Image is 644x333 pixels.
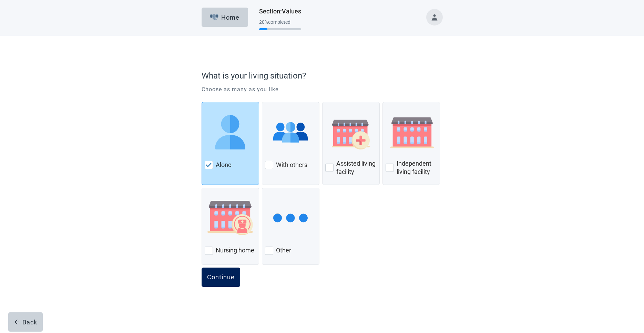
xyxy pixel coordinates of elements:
[210,14,218,20] img: Elephant
[207,274,235,281] div: Continue
[273,201,308,235] img: Other
[8,312,43,332] button: arrow-leftBack
[14,319,37,325] div: Back
[216,246,254,254] label: Nursing home
[397,159,437,176] label: Independent living facility
[216,161,232,169] label: Alone
[14,319,20,325] span: arrow-left
[206,163,212,167] img: Check
[273,115,308,149] img: With Others
[202,85,443,94] p: Choose as many as you like
[202,8,248,27] button: ElephantHome
[207,201,253,235] img: Nursing Home
[259,7,301,16] h1: Section : Values
[213,115,247,149] img: Alone
[210,14,239,21] div: Home
[336,159,377,176] label: Assisted living facility
[386,115,439,149] img: Independent Living Facility
[426,9,443,25] button: Toggle account menu
[202,268,240,287] button: Continue
[276,246,291,254] label: Other
[202,70,439,82] label: What is your living situation?
[259,19,301,25] div: 20 % completed
[332,115,370,149] img: Assisted Living Facility
[276,161,307,169] label: With others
